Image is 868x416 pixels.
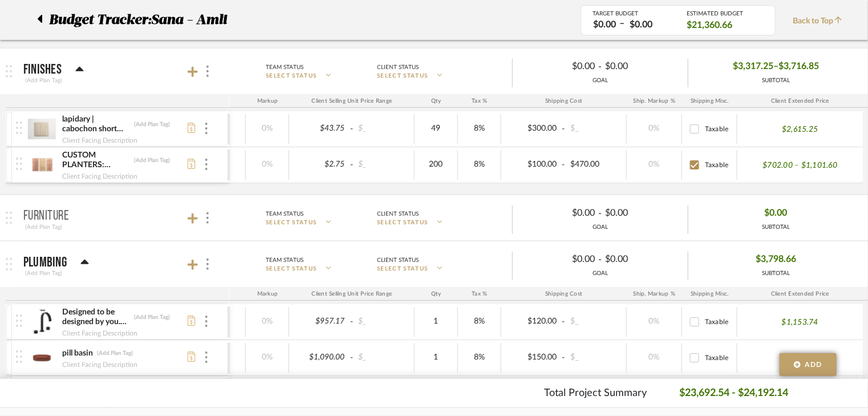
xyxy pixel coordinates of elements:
[461,120,497,137] div: 8%
[733,58,773,75] span: $3,317.25
[62,307,131,328] div: Designed to be designed by you. The Kohler Components Collection allows the consumer to select th...
[16,350,22,363] img: vertical-grip.svg
[619,17,624,31] span: –
[289,287,415,301] div: Client Selling Unit Price Range
[737,287,863,301] div: Client Extended Price
[630,313,678,330] div: 0%
[627,287,682,301] div: Ship. Markup %
[763,160,838,171] p: $702.00 – $1,101.60
[418,156,454,173] div: 200
[206,259,209,270] img: 3dots-v.svg
[782,353,818,364] p: $1,327.20
[602,204,679,222] div: $0.00
[793,15,848,27] span: Back to Top
[6,212,12,224] img: grip.svg
[805,360,822,370] span: Add
[415,94,458,108] div: Qty
[418,349,454,366] div: 1
[355,120,411,137] div: $_
[23,75,64,86] div: (Add Plan Tag)
[348,352,355,364] span: -
[249,120,285,137] div: 0%
[780,353,837,376] button: Add
[505,156,561,173] div: $100.00
[561,352,567,364] span: -
[756,251,796,268] span: $3,798.66
[293,120,348,137] div: $43.75
[266,219,317,227] span: SELECT STATUS
[28,308,56,336] img: 543eb458-8121-424e-b5f6-ee2749bc1698_50x50.jpg
[62,348,94,359] div: pill basin
[561,123,567,135] span: -
[513,269,688,278] div: GOAL
[23,256,67,269] p: Plumbing
[377,209,419,219] div: Client Status
[205,352,208,363] img: 3dots-v.svg
[355,156,411,173] div: $_
[567,349,623,366] div: $_
[567,156,623,173] div: $470.00
[23,222,64,232] div: (Add Plan Tag)
[773,58,778,75] span: –
[355,349,411,366] div: $_
[599,253,602,266] span: -
[293,349,348,366] div: $1,090.00
[62,171,138,182] div: Client Facing Description
[679,386,788,401] p: $23,692.54 - $24,192.14
[630,349,678,366] div: 0%
[687,19,732,31] span: $21,360.66
[62,150,131,171] div: CUSTOM PLANTERS: Terracotta Brick Paver
[458,287,501,301] div: Tax %
[418,313,454,330] div: 1
[293,156,348,173] div: $2.75
[682,287,737,301] div: Shipping Misc.
[513,76,688,85] div: GOAL
[627,94,682,108] div: Ship. Markup %
[266,255,303,265] div: Team Status
[23,63,62,76] p: Finishes
[6,94,868,195] div: Finishes(Add Plan Tag)Team StatusSELECT STATUSClient StatusSELECT STATUS$0.00-$0.00GOAL$3,317.25–...
[133,156,171,164] div: (Add Plan Tag)
[705,161,729,168] span: Taxable
[16,314,22,327] img: vertical-grip.svg
[682,94,737,108] div: Shipping Misc.
[249,349,285,366] div: 0%
[593,10,670,17] div: TARGET BUDGET
[348,159,355,171] span: -
[377,72,428,80] span: SELECT STATUS
[765,204,788,222] span: $0.00
[62,328,138,339] div: Client Facing Description
[501,94,627,108] div: Shipping Cost
[133,120,171,128] div: (Add Plan Tag)
[418,120,454,137] div: 49
[602,251,679,268] div: $0.00
[246,287,289,301] div: Markup
[602,58,679,75] div: $0.00
[544,386,647,401] p: Total Project Summary
[28,151,56,179] img: a5e454f6-069c-4e3e-a186-dec4879f61b6_50x50.jpg
[266,72,317,80] span: SELECT STATUS
[23,268,64,278] div: (Add Plan Tag)
[505,313,561,330] div: $120.00
[513,223,688,232] div: GOAL
[630,156,678,173] div: 0%
[590,18,619,31] div: $0.00
[6,258,12,270] img: grip.svg
[461,349,497,366] div: 8%
[705,126,729,132] span: Taxable
[782,124,818,135] p: $2,615.25
[96,349,133,357] div: (Add Plan Tag)
[266,209,303,219] div: Team Status
[377,265,428,273] span: SELECT STATUS
[249,156,285,173] div: 0%
[501,287,627,301] div: Shipping Cost
[458,94,501,108] div: Tax %
[23,209,70,223] p: Furniture
[62,359,138,370] div: Client Facing Description
[205,316,208,327] img: 3dots-v.svg
[505,120,561,137] div: $300.00
[782,317,818,328] p: $1,153.74
[687,10,764,17] div: ESTIMATED BUDGET
[266,62,303,72] div: Team Status
[737,94,863,108] div: Client Extended Price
